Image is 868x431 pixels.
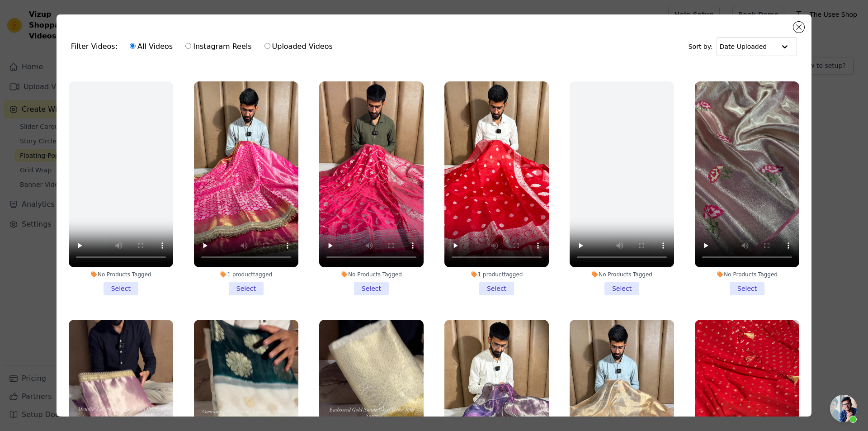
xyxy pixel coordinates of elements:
[129,41,173,52] label: All Videos
[830,395,857,422] div: Open chat
[570,271,674,278] div: No Products Tagged
[793,22,804,33] button: Close modal
[695,271,799,278] div: No Products Tagged
[444,271,549,278] div: 1 product tagged
[264,41,333,52] label: Uploaded Videos
[689,37,797,56] div: Sort by:
[185,41,252,52] label: Instagram Reels
[319,271,424,278] div: No Products Tagged
[71,36,338,57] div: Filter Videos:
[69,271,173,278] div: No Products Tagged
[194,271,298,278] div: 1 product tagged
